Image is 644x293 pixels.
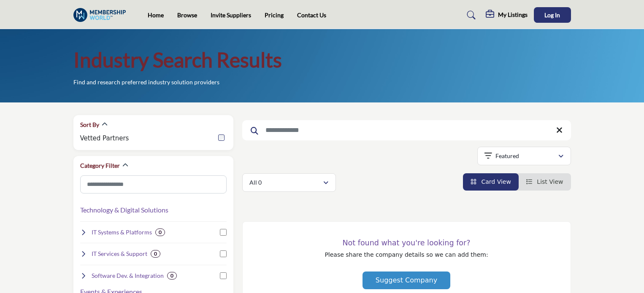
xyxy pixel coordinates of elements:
[218,134,225,141] input: Vetted Partners checkbox
[242,173,336,192] button: All 0
[526,178,563,185] a: View List
[167,272,177,280] div: 0 Results For Software Dev. & Integration
[537,178,563,185] span: List View
[477,147,571,165] button: Featured
[519,173,571,191] li: List View
[80,134,129,143] label: Vetted Partners
[495,152,519,160] p: Featured
[92,271,164,280] h4: Software Dev. & Integration : Custom software builds and system integrations.
[73,78,219,86] p: Find and research preferred industry solution providers
[80,161,120,170] h2: Category Filter
[155,228,165,236] div: 0 Results For IT Systems & Platforms
[151,250,160,258] div: 0 Results For IT Services & Support
[170,273,173,279] b: 0
[154,251,157,257] b: 0
[92,228,152,237] h4: IT Systems & Platforms : Core systems like CRM, AMS, EMS, CMS, and LMS.
[73,47,282,73] h1: Industry Search Results
[220,272,227,279] input: Select Software Dev. & Integration checkbox
[481,178,511,185] span: Card View
[249,178,262,187] p: All 0
[325,251,488,258] span: Please share the company details so we can add them:
[471,178,511,185] a: View Card
[177,11,197,19] a: Browse
[265,11,284,19] a: Pricing
[80,121,99,129] h2: Sort By
[80,205,168,215] button: Technology & Digital Solutions
[459,8,481,22] a: Search
[80,175,227,194] input: Search Category
[498,11,528,19] h5: My Listings
[242,120,571,140] input: Search Keyword
[211,11,251,19] a: Invite Suppliers
[220,250,227,257] input: Select IT Services & Support checkbox
[297,11,326,19] a: Contact Us
[92,250,147,258] h4: IT Services & Support : Ongoing technology support, hosting, and security.
[463,173,519,191] li: Card View
[376,276,437,284] span: Suggest Company
[220,229,227,236] input: Select IT Systems & Platforms checkbox
[534,7,571,23] button: Log In
[486,10,528,20] div: My Listings
[260,239,554,247] h3: Not found what you're looking for?
[159,229,162,235] b: 0
[73,8,130,22] img: Site Logo
[544,11,560,19] span: Log In
[363,271,450,289] button: Suggest Company
[148,11,164,19] a: Home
